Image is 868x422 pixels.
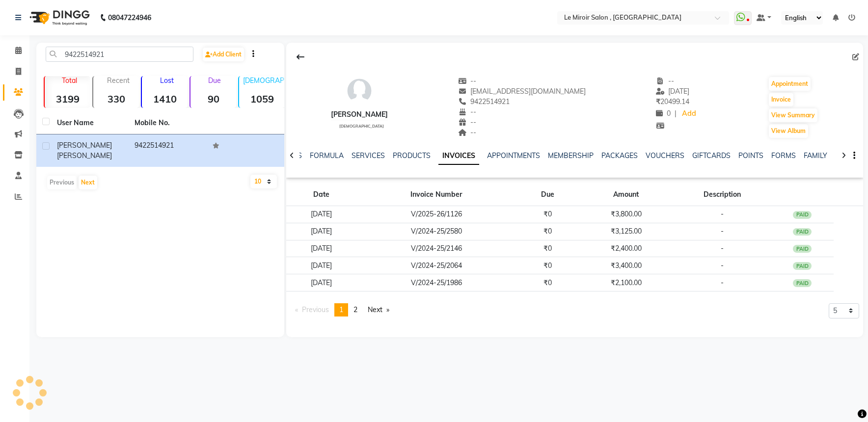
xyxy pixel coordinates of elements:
[769,77,811,91] button: Appointment
[363,303,394,316] a: Next
[793,279,812,287] div: PAID
[393,151,431,160] a: PRODUCTS
[25,4,92,31] img: logo
[239,93,285,105] strong: 1059
[656,87,690,96] span: [DATE]
[516,274,579,291] td: ₹0
[680,107,698,121] a: Add
[310,151,344,160] a: FORMULA
[516,184,579,206] th: Due
[190,93,236,105] strong: 90
[286,206,356,223] td: [DATE]
[579,223,673,240] td: ₹3,125.00
[579,257,673,274] td: ₹3,400.00
[45,93,90,105] strong: 3199
[129,134,206,167] td: 9422514921
[49,76,90,85] p: Total
[721,210,724,218] span: -
[438,147,479,165] a: INVOICES
[579,274,673,291] td: ₹2,100.00
[97,76,139,85] p: Recent
[769,124,808,138] button: View Album
[656,77,675,85] span: --
[353,305,357,314] span: 2
[46,47,193,62] input: Search by Name/Mobile/Email/Code
[579,206,673,223] td: ₹3,800.00
[51,112,129,134] th: User Name
[793,211,812,219] div: PAID
[57,151,112,160] span: [PERSON_NAME]
[793,262,812,270] div: PAID
[516,223,579,240] td: ₹0
[458,97,510,106] span: 9422514921
[357,257,516,274] td: V/2024-25/2064
[487,151,540,160] a: APPOINTMENTS
[516,257,579,274] td: ₹0
[721,261,724,270] span: -
[769,108,817,122] button: View Summary
[57,141,112,150] span: [PERSON_NAME]
[458,77,477,85] span: --
[357,184,516,206] th: Invoice Number
[357,240,516,257] td: V/2024-25/2146
[352,151,385,160] a: SERVICES
[804,151,827,160] a: FAMILY
[108,4,151,31] b: 08047224946
[579,240,673,257] td: ₹2,400.00
[286,257,356,274] td: [DATE]
[516,206,579,223] td: ₹0
[771,151,796,160] a: FORMS
[290,303,395,316] nav: Pagination
[286,240,356,257] td: [DATE]
[286,274,356,291] td: [DATE]
[646,151,684,160] a: VOUCHERS
[721,278,724,287] span: -
[93,93,139,105] strong: 330
[203,48,244,61] a: Add Client
[656,109,671,118] span: 0
[721,227,724,236] span: -
[357,206,516,223] td: V/2025-26/1126
[656,97,660,106] span: ₹
[302,305,329,314] span: Previous
[458,107,477,116] span: --
[331,109,388,120] div: [PERSON_NAME]
[357,274,516,291] td: V/2024-25/1986
[579,184,673,206] th: Amount
[692,151,731,160] a: GIFTCARDS
[656,97,689,106] span: 20499.14
[793,228,812,236] div: PAID
[286,184,356,206] th: Date
[357,223,516,240] td: V/2024-25/2580
[769,93,793,106] button: Invoice
[345,76,374,105] img: avatar
[243,76,285,85] p: [DEMOGRAPHIC_DATA]
[721,244,724,253] span: -
[675,108,677,119] span: |
[458,128,477,137] span: --
[290,48,311,66] div: Back to Client
[146,76,188,85] p: Lost
[142,93,188,105] strong: 1410
[339,305,343,314] span: 1
[738,151,763,160] a: POINTS
[286,223,356,240] td: [DATE]
[339,124,384,129] span: [DEMOGRAPHIC_DATA]
[673,184,771,206] th: Description
[458,87,586,96] span: [EMAIL_ADDRESS][DOMAIN_NAME]
[458,118,477,127] span: --
[601,151,638,160] a: PACKAGES
[129,112,206,134] th: Mobile No.
[79,176,97,189] button: Next
[793,245,812,253] div: PAID
[516,240,579,257] td: ₹0
[548,151,594,160] a: MEMBERSHIP
[192,76,236,85] p: Due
